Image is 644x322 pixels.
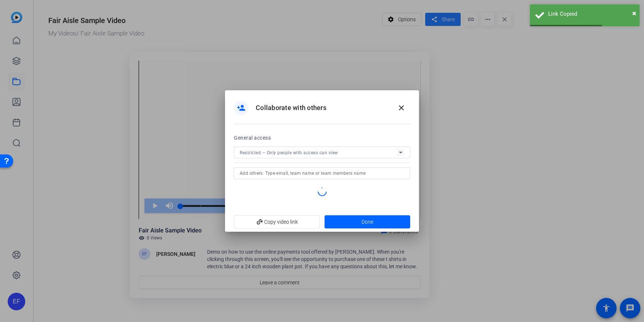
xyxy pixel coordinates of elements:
[632,8,636,19] button: Close
[325,215,411,228] button: Done
[397,103,406,112] mat-icon: close
[256,103,326,112] h1: Collaborate with others
[240,150,338,155] span: Restricted – Only people with access can view
[234,215,320,228] button: Copy video link
[240,169,404,178] input: Add others: Type email, team name or team members name
[237,103,246,112] mat-icon: person_add
[548,10,634,18] div: Link Copied
[234,133,271,142] h2: General access
[632,9,636,18] span: ×
[254,216,266,228] mat-icon: add_link
[362,218,373,226] span: Done
[240,215,314,229] span: Copy video link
